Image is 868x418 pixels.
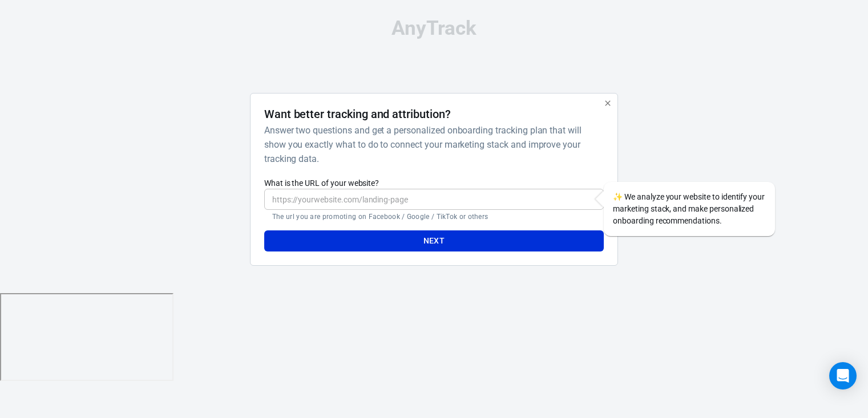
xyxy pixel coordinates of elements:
input: https://yourwebsite.com/landing-page [264,189,604,210]
div: Open Intercom Messenger [829,362,857,389]
div: AnyTrack [149,18,720,38]
button: Next [264,230,604,251]
label: What is the URL of your website? [264,177,604,189]
h4: Want better tracking and attribution? [264,107,451,121]
div: We analyze your website to identify your marketing stack, and make personalized onboarding recomm... [604,182,775,236]
p: The url you are promoting on Facebook / Google / TikTok or others [272,212,596,221]
h6: Answer two questions and get a personalized onboarding tracking plan that will show you exactly w... [264,123,599,166]
span: sparkles [613,192,623,201]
